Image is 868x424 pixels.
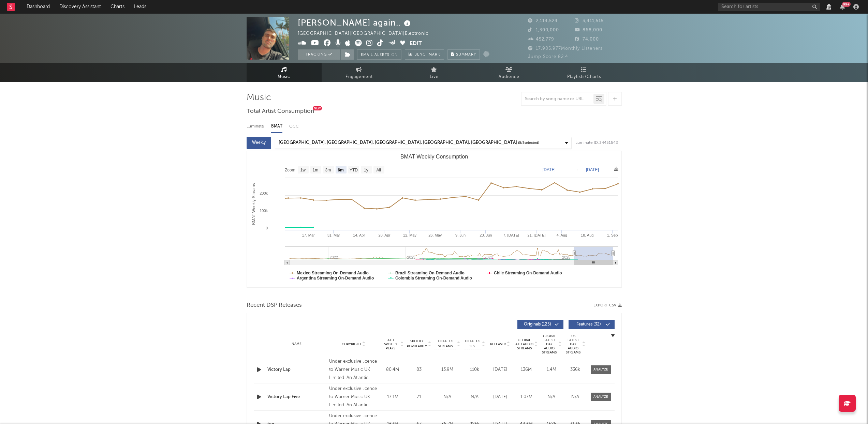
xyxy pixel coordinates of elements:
text: 12. May [403,233,416,237]
div: Under exclusive licence to Warner Music UK Limited. An Atlantic Records UK., © 2025 [PERSON_NAME] [329,358,378,382]
button: Originals(125) [517,320,563,329]
span: Benchmark [414,51,440,59]
div: Luminate [247,121,264,132]
span: Audience [499,73,519,81]
div: N/A [541,394,562,400]
span: Summary [456,53,476,57]
div: [PERSON_NAME] again.. [298,17,412,28]
span: Copyright [342,342,362,346]
input: Search for artists [718,3,820,11]
span: Features ( 32 ) [573,322,604,327]
div: OCC [289,121,298,132]
span: 17,985,977 Monthly Listeners [528,46,603,51]
text: 31. Mar [327,233,340,237]
span: 2,114,524 [528,19,558,23]
svg: BMAT Weekly Consumption [247,151,621,287]
div: 99 + [842,2,851,7]
div: Under exclusive licence to Warner Music UK Limited. An Atlantic Records UK., © 2025 [PERSON_NAME] [329,385,378,409]
span: 3,411,515 [575,19,604,23]
text: 4. Aug [556,233,567,237]
a: Playlists/Charts [547,63,622,82]
a: Benchmark [405,49,444,60]
text: 14. Apr [353,233,365,237]
span: Music [278,73,290,81]
em: On [391,53,398,57]
div: 80.4M [382,366,404,373]
text: YTD [349,168,357,172]
text: 9. Jun [455,233,466,237]
button: Email AlertsOn [357,49,401,60]
span: Recent DSP Releases [247,301,302,309]
span: Originals ( 125 ) [522,322,553,327]
div: New [313,106,322,110]
a: Victory Lap Five [267,394,326,400]
text: 1w [300,168,306,172]
text: 3m [325,168,331,172]
span: Engagement [345,73,373,81]
text: Zoom [285,168,295,172]
text: 1m [312,168,318,172]
div: N/A [565,394,586,400]
div: [GEOGRAPHIC_DATA], [GEOGRAPHIC_DATA], [GEOGRAPHIC_DATA], [GEOGRAPHIC_DATA], [GEOGRAPHIC_DATA] [279,139,517,147]
text: 100k [260,209,268,213]
div: N/A [464,394,485,400]
text: Colombia Streaming On-Demand Audio [395,276,472,281]
div: N/A [435,394,460,400]
text: [DATE] [586,167,599,172]
text: → [574,167,578,172]
div: [DATE] [489,366,512,373]
text: 28. Apr [378,233,390,237]
text: 23. Jun [480,233,492,237]
text: Brazil Streaming On-Demand Audio [395,271,465,275]
text: 200k [260,191,268,195]
text: 17. Mar [302,233,315,237]
a: Victory Lap [267,366,326,373]
button: Features(32) [569,320,615,329]
input: Search by song name or URL [521,96,593,102]
div: 17.1M [382,394,404,400]
button: Export CSV [593,303,622,307]
span: Global ATD Audio Streams [515,338,534,350]
span: 452,779 [528,37,554,42]
div: BMAT [271,121,282,132]
text: 18. Aug [581,233,593,237]
a: Live [397,63,472,82]
div: [DATE] [489,394,512,400]
div: Name [267,342,326,347]
span: Released [490,342,506,346]
div: 1.4M [541,366,562,373]
a: Audience [472,63,547,82]
button: Tracking [298,49,340,60]
div: [GEOGRAPHIC_DATA] | [GEOGRAPHIC_DATA] | Electronic [298,30,444,38]
div: 83 [407,366,431,373]
span: Total US SES [464,339,481,349]
text: 0 [265,226,267,230]
button: Edit [410,40,422,48]
text: Argentina Streaming On-Demand Audio [297,276,374,281]
div: 13.9M [435,366,460,373]
span: 868,000 [575,28,602,32]
span: 74,000 [575,37,599,42]
span: Global Latest Day Audio Streams [541,334,558,354]
text: [DATE] [543,167,556,172]
text: 7. [DATE] [503,233,519,237]
div: 336k [565,366,586,373]
text: 1. Sep [607,233,618,237]
span: ( 5 / 5 selected) [518,139,539,147]
text: Mexico Streaming On-Demand Audio [297,271,369,275]
div: 110k [464,366,485,373]
div: 71 [407,394,431,400]
span: Spotify Popularity [407,339,427,349]
text: 21. [DATE] [527,233,545,237]
span: Playlists/Charts [567,73,601,81]
button: 99+ [840,4,845,10]
text: 26. May [428,233,442,237]
text: BMAT Weekly Consumption [400,154,468,160]
div: 1.07M [515,394,538,400]
text: Chile Streaming On-Demand Audio [494,271,562,275]
span: US Latest Day Audio Streams [565,334,582,354]
div: Luminate ID: 34451542 [575,139,621,147]
div: 136M [515,366,538,373]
